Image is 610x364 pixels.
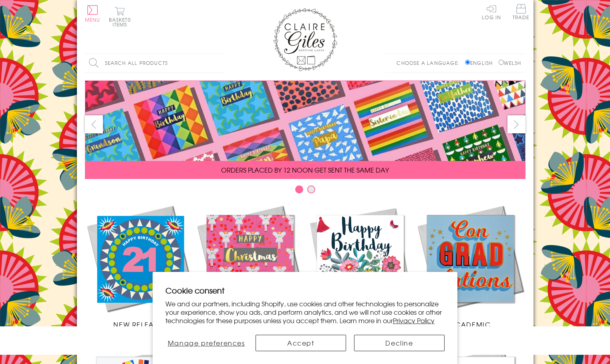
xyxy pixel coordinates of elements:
[513,4,529,20] span: Trade
[499,59,521,66] label: Welsh
[393,316,435,325] a: Privacy Policy
[85,185,525,197] div: Carousel Pagination
[305,203,415,329] a: Birthdays
[85,54,225,72] input: Search all products
[482,4,501,20] a: Log In
[168,338,245,348] span: Manage preferences
[165,300,445,324] p: We and our partners, including Shopify, use cookies and other technologies to personalize your ex...
[85,115,103,133] button: prev
[85,16,101,23] span: Menu
[465,59,497,66] label: English
[354,335,445,351] button: Decline
[307,185,315,193] button: Carousel Page 2
[499,60,504,65] input: Welsh
[415,203,525,329] a: Academic
[113,16,131,28] span: 0 items
[397,59,463,66] p: Choose a language:
[165,285,445,296] h2: Cookie consent
[221,165,389,175] span: ORDERS PLACED BY 12 NOON GET SENT THE SAME DAY
[295,185,303,193] button: Carousel Page 1 (Current Slide)
[465,60,470,65] input: English
[217,54,225,72] input: Search
[450,320,491,329] span: Academic
[109,6,131,27] button: Basket0 items
[256,335,346,351] button: Accept
[113,320,166,329] span: New Releases
[513,4,529,21] a: Trade
[273,8,337,71] img: Claire Giles Greetings Cards
[507,115,525,133] button: next
[195,203,305,329] a: Christmas
[85,203,195,329] a: New Releases
[85,5,101,22] button: Menu
[165,335,248,351] button: Manage preferences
